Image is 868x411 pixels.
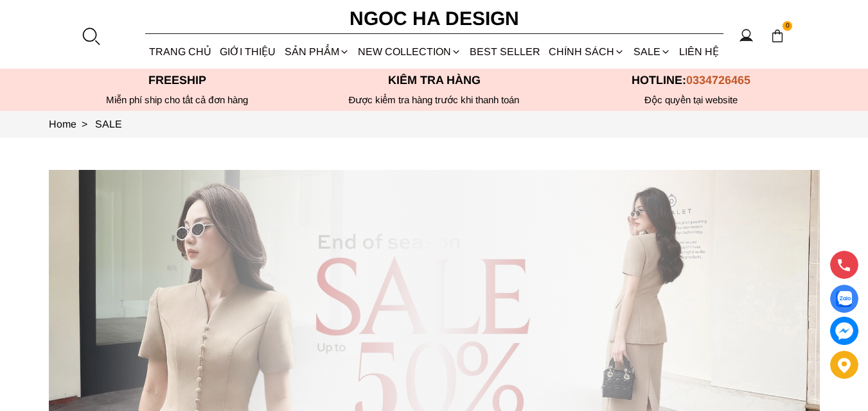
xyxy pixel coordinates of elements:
span: > [76,119,93,130]
a: Display image [830,285,858,313]
p: Hotline: [563,74,820,87]
a: Ngoc Ha Design [338,3,531,34]
a: NEW COLLECTION [353,35,465,69]
h6: Độc quyền tại website [563,94,820,106]
a: TRANG CHỦ [145,35,216,69]
a: BEST SELLER [466,35,545,69]
img: img-CART-ICON-ksit0nf1 [770,29,784,43]
a: Link to Home [49,119,95,130]
a: GIỚI THIỆU [216,35,280,69]
div: Miễn phí ship cho tất cả đơn hàng [49,94,306,106]
div: Chính sách [545,35,629,69]
p: Freeship [49,74,306,87]
a: Link to SALE [95,119,122,130]
p: Được kiểm tra hàng trước khi thanh toán [306,94,563,106]
a: SALE [629,35,675,69]
div: SẢN PHẨM [280,35,353,69]
a: messenger [830,317,858,345]
font: Kiểm tra hàng [388,74,481,87]
span: 0 [783,21,793,31]
img: Display image [836,291,852,307]
a: LIÊN HỆ [675,35,723,69]
span: 0334726465 [686,74,750,87]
